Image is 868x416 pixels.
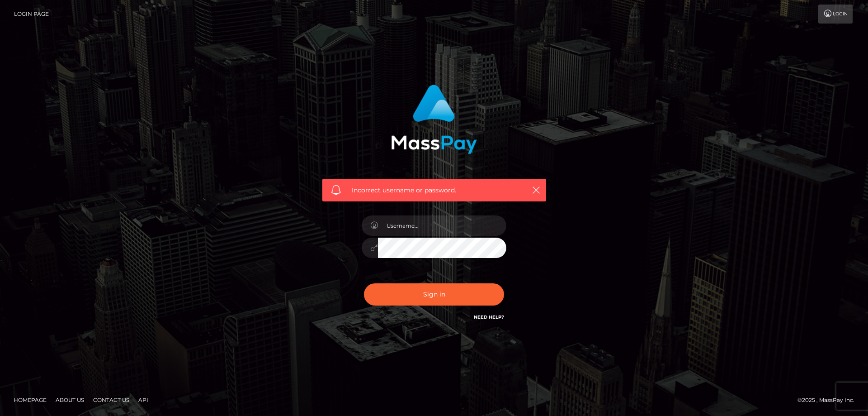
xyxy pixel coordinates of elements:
[818,5,853,24] a: Login
[135,393,152,407] a: API
[10,393,50,407] a: Homepage
[364,283,504,306] button: Sign in
[52,393,88,407] a: About Us
[378,215,506,236] input: Username...
[14,5,49,24] a: Login Page
[474,314,504,320] a: Need Help?
[391,85,477,154] img: MassPay Login
[352,186,517,195] span: Incorrect username or password.
[797,395,861,405] div: © 2025 , MassPay Inc.
[90,393,133,407] a: Contact Us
